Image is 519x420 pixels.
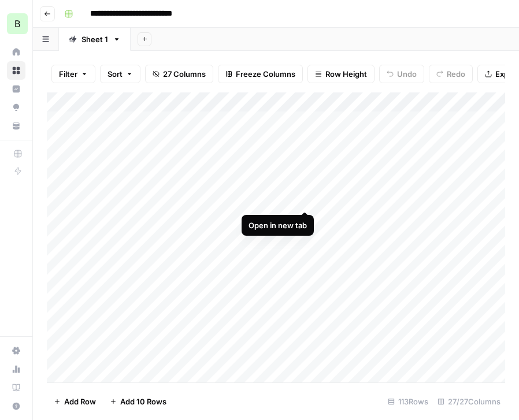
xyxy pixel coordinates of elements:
span: Undo [397,68,417,80]
button: Help + Support [7,397,25,415]
button: Add Row [47,392,103,411]
span: 27 Columns [163,68,206,80]
a: Settings [7,341,25,360]
button: Undo [379,65,424,83]
div: 113 Rows [383,392,433,411]
button: Freeze Columns [218,65,303,83]
span: Filter [59,68,77,80]
span: Redo [447,68,465,80]
a: Your Data [7,117,25,135]
button: Filter [51,65,95,83]
span: Add Row [64,396,96,407]
a: Browse [7,61,25,80]
span: Sort [107,68,123,80]
a: Insights [7,80,25,98]
span: Freeze Columns [236,68,295,80]
a: Sheet 1 [59,28,131,51]
a: Opportunities [7,98,25,117]
button: Workspace: Blindspot [7,9,25,38]
div: Sheet 1 [81,34,108,45]
span: Row Height [325,68,367,80]
button: Add 10 Rows [103,392,173,411]
a: Usage [7,360,25,378]
div: Open in new tab [249,220,307,231]
div: 27/27 Columns [433,392,505,411]
span: Add 10 Rows [120,396,166,407]
a: Learning Hub [7,378,25,397]
span: B [14,17,20,31]
button: Row Height [307,65,375,83]
a: Home [7,43,25,61]
button: Redo [429,65,473,83]
button: Sort [100,65,140,83]
button: 27 Columns [145,65,213,83]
